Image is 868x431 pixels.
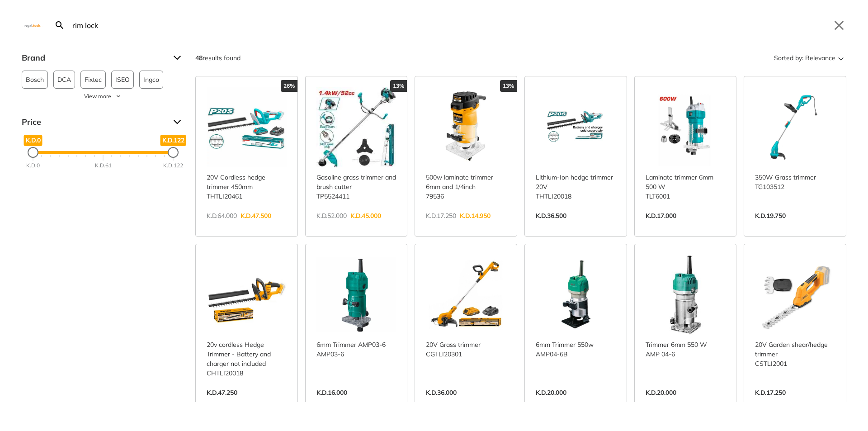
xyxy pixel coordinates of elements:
span: Fixtec [85,71,102,88]
span: DCA [57,71,71,88]
div: 13% [390,80,407,92]
img: Close [22,23,43,27]
span: Ingco [143,71,159,88]
span: Bosch [26,71,44,88]
div: K.D.61 [95,161,112,170]
div: 13% [500,80,517,92]
div: K.D.122 [163,161,183,170]
svg: Sort [835,52,846,63]
button: DCA [53,71,75,89]
input: Search… [71,14,826,36]
button: Ingco [139,71,163,89]
div: Maximum Price [168,147,179,158]
div: results found [195,51,241,65]
span: ISEO [115,71,130,88]
div: 26% [281,80,297,92]
button: Bosch [22,71,48,89]
button: ISEO [111,71,134,89]
strong: 48 [195,54,203,62]
span: View more [84,92,111,100]
span: Brand [22,51,166,65]
button: Fixtec [80,71,106,89]
svg: Search [54,20,65,31]
div: K.D.0 [26,161,40,170]
button: View more [22,92,184,100]
span: Price [22,115,166,129]
button: Sorted by:Relevance Sort [772,51,846,65]
button: Close [832,18,846,33]
div: Minimum Price [28,147,38,158]
span: Relevance [805,51,835,65]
